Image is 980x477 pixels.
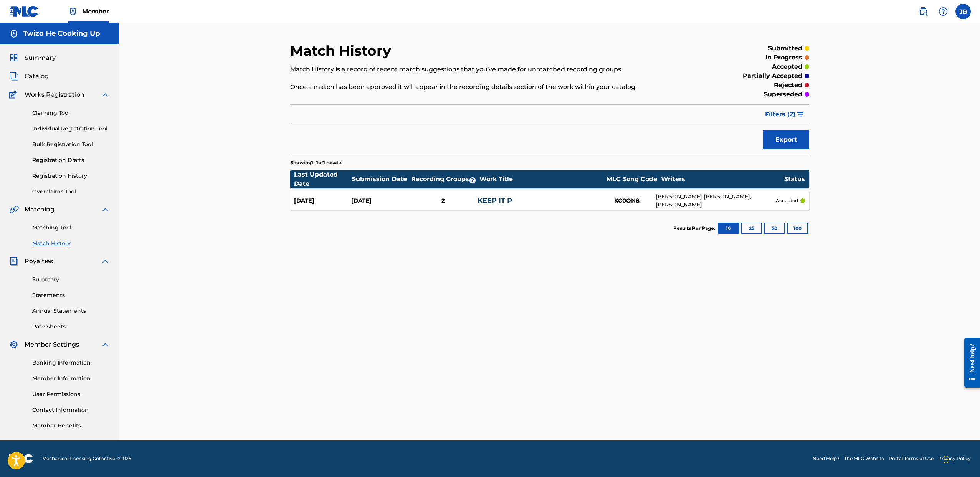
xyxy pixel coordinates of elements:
[32,422,110,430] a: Member Benefits
[294,196,351,205] div: [DATE]
[32,276,110,284] a: Summary
[32,239,110,248] a: Match History
[408,196,477,205] div: 2
[32,291,110,299] a: Statements
[290,42,395,59] h2: Match History
[32,224,110,232] a: Matching Tool
[919,7,928,16] img: search
[603,175,661,184] div: MLC Song Code
[290,83,690,92] p: Once a match has been approved it will appear in the recording details section of the work within...
[32,390,110,398] a: User Permissions
[32,359,110,367] a: Banking Information
[9,257,18,266] img: Royalties
[938,455,971,462] a: Privacy Policy
[25,53,56,63] span: Summary
[101,90,110,99] img: expand
[23,29,100,38] h5: Twizo He Cooking Up
[718,223,739,234] button: 10
[32,140,110,149] a: Bulk Registration Tool
[290,159,342,166] p: Showing 1 - 1 of 1 results
[844,455,884,462] a: The MLC Website
[916,4,931,19] a: Public Search
[765,110,795,119] span: Filters ( 2 )
[9,205,19,214] img: Matching
[9,340,18,349] img: Member Settings
[25,340,79,349] span: Member Settings
[478,196,512,205] a: KEEP IT P
[25,72,49,81] span: Catalog
[101,257,110,266] img: expand
[25,90,84,99] span: Works Registration
[469,177,476,183] span: ?
[42,455,131,462] span: Mechanical Licensing Collective © 2025
[598,196,656,205] div: KC0QN8
[294,170,352,188] div: Last Updated Date
[82,7,109,16] span: Member
[765,53,802,62] p: in progress
[9,72,18,81] img: Catalog
[813,455,840,462] a: Need Help?
[772,62,802,71] p: accepted
[32,125,110,133] a: Individual Registration Tool
[9,454,33,463] img: logo
[939,7,948,16] img: help
[32,188,110,196] a: Overclaims Tool
[9,29,18,38] img: Accounts
[9,53,56,63] a: SummarySummary
[942,440,980,477] iframe: Chat Widget
[68,7,78,16] img: Top Rightsholder
[959,332,980,394] iframe: Resource Center
[101,340,110,349] img: expand
[25,205,55,214] span: Matching
[32,307,110,315] a: Annual Statements
[32,172,110,180] a: Registration History
[661,175,784,184] div: Writers
[656,193,776,209] div: [PERSON_NAME] [PERSON_NAME], [PERSON_NAME]
[352,175,410,184] div: Submission Date
[935,4,951,19] div: Help
[9,53,18,63] img: Summary
[32,406,110,414] a: Contact Information
[101,205,110,214] img: expand
[479,175,602,184] div: Work Title
[32,109,110,117] a: Claiming Tool
[774,81,802,90] p: rejected
[32,156,110,164] a: Registration Drafts
[9,72,49,81] a: CatalogCatalog
[760,105,809,124] button: Filters (2)
[673,225,717,232] p: Results Per Page:
[32,375,110,383] a: Member Information
[9,90,19,99] img: Works Registration
[787,223,808,234] button: 100
[764,223,785,234] button: 50
[955,4,971,19] div: User Menu
[768,44,802,53] p: submitted
[410,175,479,184] div: Recording Groups
[889,455,934,462] a: Portal Terms of Use
[741,223,762,234] button: 25
[290,65,690,74] p: Match History is a record of recent match suggestions that you've made for unmatched recording gr...
[351,196,408,205] div: [DATE]
[797,112,804,117] img: filter
[25,257,53,266] span: Royalties
[763,130,809,149] button: Export
[743,71,802,81] p: partially accepted
[784,175,805,184] div: Status
[944,448,949,471] div: Drag
[9,6,39,17] img: MLC Logo
[776,197,798,204] p: accepted
[32,323,110,331] a: Rate Sheets
[764,90,802,99] p: superseded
